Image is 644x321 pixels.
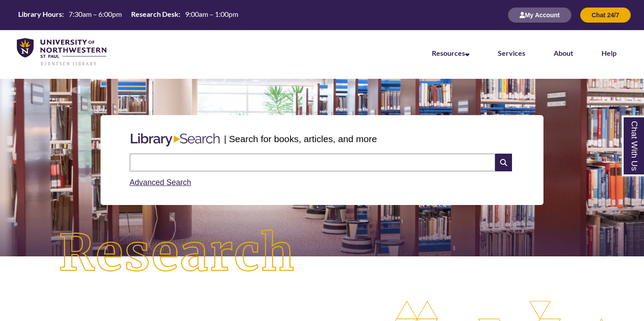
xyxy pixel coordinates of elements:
[32,203,322,304] img: Research
[508,11,571,19] a: My Account
[17,38,106,66] img: UNWSP Library Logo
[432,49,469,57] a: Resources
[554,49,573,57] a: About
[128,9,182,19] th: Research Desk:
[498,49,525,57] a: Services
[126,130,224,150] img: Libary Search
[185,10,238,18] span: 9:00am – 1:00pm
[580,11,631,19] a: Chat 24/7
[130,178,191,187] a: Advanced Search
[15,9,65,19] th: Library Hours:
[495,154,512,171] i: Search
[15,9,242,21] a: Hours Today
[224,132,377,146] p: | Search for books, articles, and more
[15,9,242,20] table: Hours Today
[580,8,631,23] button: Chat 24/7
[69,10,122,18] span: 7:30am – 6:00pm
[508,8,571,23] button: My Account
[601,49,617,57] a: Help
